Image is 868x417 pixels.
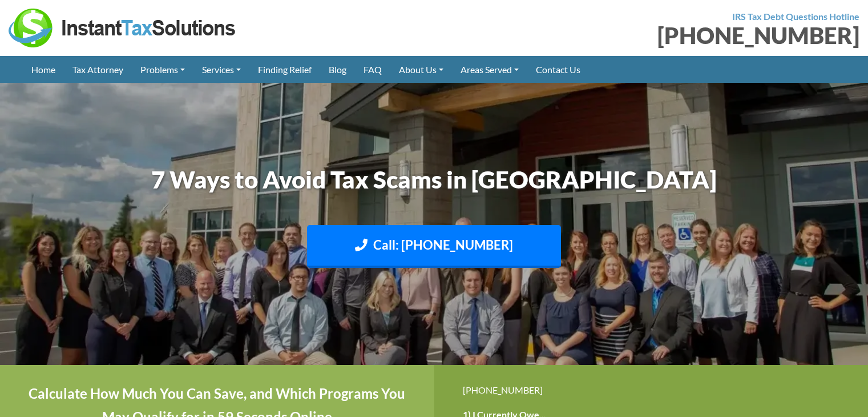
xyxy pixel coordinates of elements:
[452,56,527,83] a: Areas Served
[118,163,751,197] h1: 7 Ways to Avoid Tax Scams in [GEOGRAPHIC_DATA]
[249,56,320,83] a: Finding Relief
[9,21,237,32] a: Instant Tax Solutions Logo
[443,24,860,47] div: [PHONE_NUMBER]
[9,9,237,47] img: Instant Tax Solutions Logo
[23,56,64,83] a: Home
[307,225,561,268] a: Call: [PHONE_NUMBER]
[355,56,390,83] a: FAQ
[64,56,132,83] a: Tax Attorney
[132,56,193,83] a: Problems
[390,56,452,83] a: About Us
[193,56,249,83] a: Services
[732,11,859,22] strong: IRS Tax Debt Questions Hotline
[463,382,840,398] div: [PHONE_NUMBER]
[320,56,355,83] a: Blog
[527,56,589,83] a: Contact Us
